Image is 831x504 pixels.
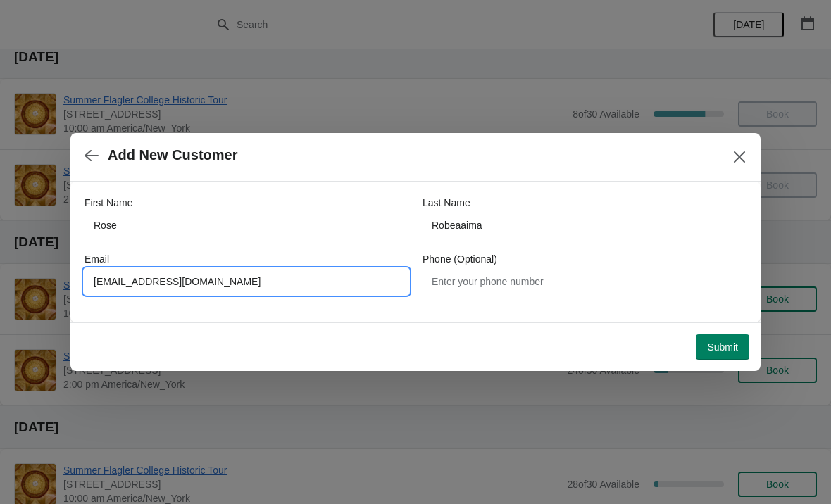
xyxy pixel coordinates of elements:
[423,252,497,266] label: Phone (Optional)
[85,213,408,238] input: John
[423,213,746,238] input: Smith
[108,147,237,163] h2: Add New Customer
[85,252,109,266] label: Email
[85,196,132,210] label: First Name
[85,269,408,294] input: Enter your email
[696,334,749,360] button: Submit
[423,196,470,210] label: Last Name
[707,341,738,353] span: Submit
[727,144,752,170] button: Close
[423,269,746,294] input: Enter your phone number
